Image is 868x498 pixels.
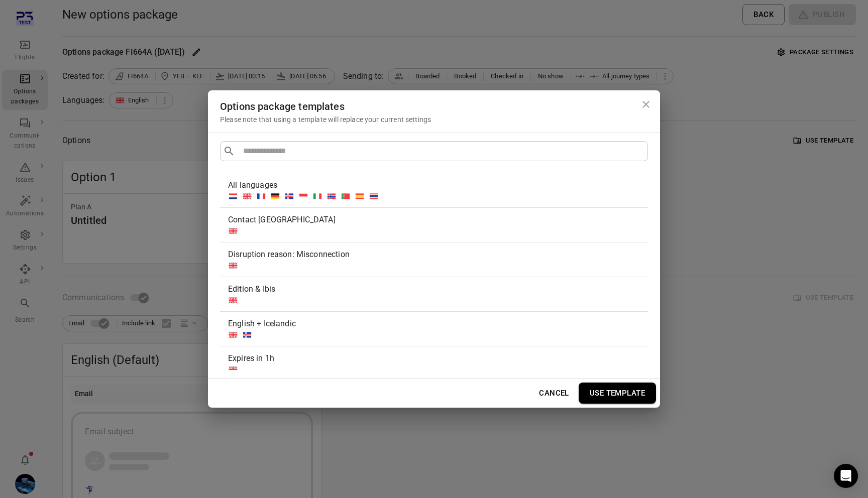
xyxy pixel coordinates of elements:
div: Contact [GEOGRAPHIC_DATA] [228,214,636,226]
div: Options package templates [220,98,648,114]
button: Cancel [533,383,575,404]
div: Open Intercom Messenger [834,464,858,488]
div: All languages [228,179,636,191]
div: English + Icelandic [228,318,636,330]
div: Edition & Ibis [228,283,636,295]
div: Please note that using a template will replace your current settings [220,114,648,125]
div: English + Icelandic [220,312,648,346]
div: Contact [GEOGRAPHIC_DATA] [220,208,648,242]
div: Expires in 1h [228,352,636,364]
div: Expires in 1h [220,346,648,381]
button: Use template [579,383,656,404]
button: Close dialog [636,94,656,114]
div: Edition & Ibis [220,277,648,311]
div: Disruption reason: Misconnection [228,248,636,261]
div: All languages [220,173,648,207]
div: Disruption reason: Misconnection [220,242,648,277]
